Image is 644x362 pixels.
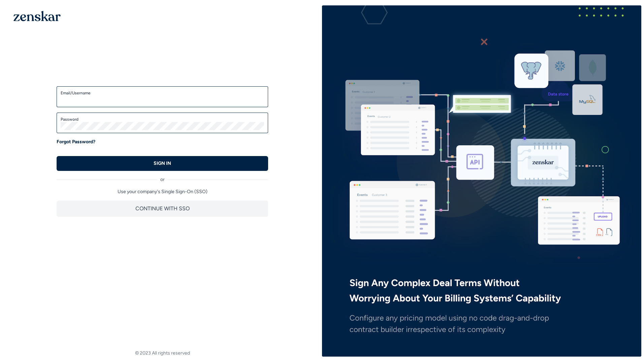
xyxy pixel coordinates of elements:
[61,90,264,96] label: Email/Username
[57,188,268,195] p: Use your company's Single Sign-On (SSO)
[61,117,264,122] label: Password
[154,160,171,167] p: SIGN IN
[57,171,268,183] div: or
[3,350,322,357] footer: © 2023 All rights reserved
[13,11,61,21] img: 1OGAJ2xQqyY4LXKgY66KYq0eOWRCkrZdAb3gUhuVAqdWPZE9SRJmCz+oDMSn4zDLXe31Ii730ItAGKgCKgCCgCikA4Av8PJUP...
[57,139,95,145] a: Forgot Password?
[57,201,268,217] button: CONTINUE WITH SSO
[57,156,268,171] button: SIGN IN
